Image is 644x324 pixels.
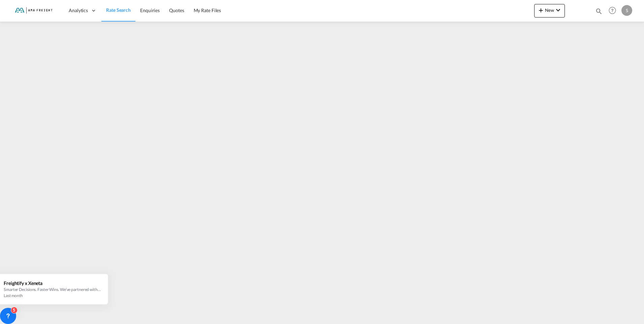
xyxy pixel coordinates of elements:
md-icon: icon-magnify [595,7,603,15]
button: icon-plus 400-fgNewicon-chevron-down [534,4,565,18]
span: Enquiries [140,7,160,13]
span: Quotes [169,7,184,13]
div: S [621,5,632,16]
span: My Rate Files [194,7,221,13]
span: Rate Search [106,7,131,13]
span: New [537,7,562,13]
div: icon-magnify [595,7,603,18]
div: Help [607,5,621,17]
span: Analytics [69,7,88,14]
md-icon: icon-plus 400-fg [537,6,545,14]
span: Help [607,5,618,16]
img: f843cad07f0a11efa29f0335918cc2fb.png [10,3,56,18]
md-icon: icon-chevron-down [554,6,562,14]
